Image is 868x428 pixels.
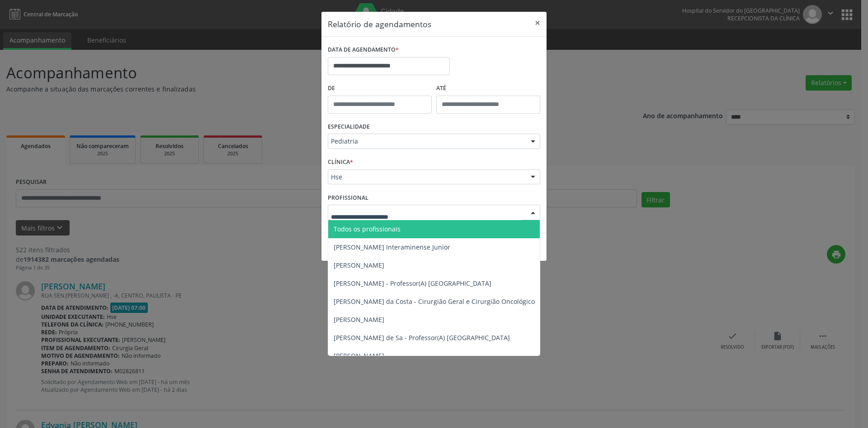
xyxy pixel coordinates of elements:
label: PROFISSIONAL [328,191,368,205]
span: Hse [331,173,522,182]
span: [PERSON_NAME] [334,315,384,324]
span: [PERSON_NAME] [334,261,384,269]
span: [PERSON_NAME] [334,351,384,360]
span: Todos os profissionais [334,225,401,233]
span: [PERSON_NAME] Interaminense Junior [334,243,450,251]
label: CLÍNICA [328,155,353,169]
label: ATÉ [436,82,540,96]
label: ESPECIALIDADE [328,120,370,134]
label: DATA DE AGENDAMENTO [328,43,399,57]
span: [PERSON_NAME] - Professor(A) [GEOGRAPHIC_DATA] [334,279,491,288]
label: De [328,82,432,96]
span: [PERSON_NAME] de Sa - Professor(A) [GEOGRAPHIC_DATA] [334,333,510,342]
span: Pediatria [331,137,522,146]
h5: Relatório de agendamentos [328,18,431,30]
button: Close [528,12,547,34]
span: [PERSON_NAME] da Costa - Cirurgião Geral e Cirurgião Oncológico [334,297,535,306]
